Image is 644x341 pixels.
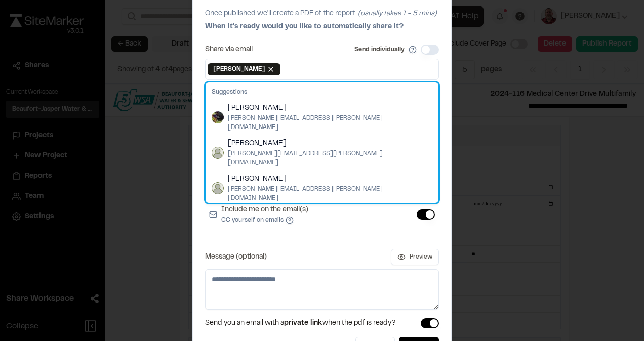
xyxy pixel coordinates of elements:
[206,82,438,203] div: Suggestions
[228,114,432,132] span: [PERSON_NAME][EMAIL_ADDRESS][PERSON_NAME][DOMAIN_NAME]
[391,249,439,265] button: Preview
[212,182,224,194] img: Matthew Kirkendall
[228,103,432,114] span: [PERSON_NAME]
[212,147,224,159] img: Chris Ingolia
[212,111,224,123] img: Victor Gaucin
[205,24,404,30] span: When it's ready would you like to automatically share it?
[228,185,432,203] span: [PERSON_NAME][EMAIL_ADDRESS][PERSON_NAME][DOMAIN_NAME]
[358,11,437,17] span: (usually takes 1 - 5 mins)
[208,84,436,100] div: Suggestions
[354,45,405,54] label: Send individually
[221,216,308,225] p: CC yourself on emails
[228,149,432,167] span: [PERSON_NAME][EMAIL_ADDRESS][PERSON_NAME][DOMAIN_NAME]
[228,138,432,149] span: [PERSON_NAME]
[205,8,439,19] p: Once published we'll create a PDF of the report.
[221,204,308,225] label: Include me on the email(s)
[286,216,294,224] button: Include me on the email(s)CC yourself on emails
[205,318,396,329] span: Send you an email with a when the pdf is ready?
[228,174,432,185] span: [PERSON_NAME]
[205,46,253,53] label: Share via email
[284,320,322,326] span: private link
[205,253,267,261] label: Message (optional)
[213,65,265,74] span: [PERSON_NAME]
